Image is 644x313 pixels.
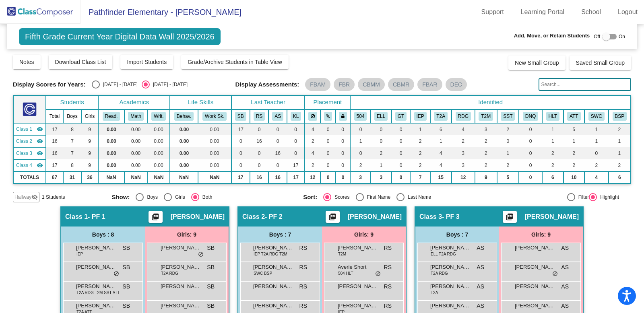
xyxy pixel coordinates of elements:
[65,213,88,221] span: Class 1
[371,123,392,135] td: 0
[287,159,305,171] td: 17
[188,59,282,65] span: Grade/Archive Students in Table View
[497,147,519,159] td: 1
[384,244,392,252] span: RS
[128,112,143,121] button: Math
[303,193,489,201] mat-radio-group: Select an option
[597,194,619,201] div: Highlight
[111,193,297,201] mat-radio-group: Select an option
[350,109,370,123] th: 504 Plan
[430,135,452,147] td: 1
[452,147,475,159] td: 3
[170,95,231,109] th: Life Skills
[63,123,81,135] td: 8
[120,55,173,69] button: Import Students
[46,171,63,183] td: 67
[430,263,471,271] span: [PERSON_NAME]
[37,162,43,169] mat-icon: visibility
[170,147,198,159] td: 0.00
[410,159,430,171] td: 2
[148,147,170,159] td: 0.00
[253,244,293,252] span: [PERSON_NAME]
[305,135,320,147] td: 2
[61,227,145,243] div: Boys : 8
[354,112,367,121] button: 504
[584,123,609,135] td: 1
[305,78,330,91] mat-chip: FBAM
[305,95,350,109] th: Placement
[46,159,63,171] td: 17
[124,135,148,147] td: 0.00
[63,171,81,183] td: 31
[371,147,392,159] td: 2
[519,135,542,147] td: 0
[100,81,138,88] div: [DATE] - [DATE]
[611,6,644,19] a: Logout
[477,244,484,252] span: AS
[49,55,113,69] button: Download Class List
[268,171,287,183] td: 16
[539,78,631,91] input: Search...
[198,123,231,135] td: 0.00
[13,135,46,147] td: Racheal Szarwinski - PF 2
[415,227,499,243] div: Boys : 7
[588,112,605,121] button: SWC
[305,123,320,135] td: 4
[37,138,43,144] mat-icon: visibility
[202,112,227,121] button: Work Sk.
[542,159,563,171] td: 2
[231,171,250,183] td: 17
[238,227,322,243] div: Boys : 7
[13,55,41,69] button: Notes
[576,60,625,66] span: Saved Small Group
[519,147,542,159] td: 0
[584,147,609,159] td: 0
[231,95,305,109] th: Last Teacher
[542,109,563,123] th: Health Issues/Concerns
[405,194,431,201] div: Last Name
[475,171,497,183] td: 9
[371,171,392,183] td: 3
[170,171,198,183] td: NaN
[609,109,631,123] th: Behavior Support Plan at some point during 2024-25 school year
[584,159,609,171] td: 2
[414,112,427,121] button: IEP
[250,135,269,147] td: 16
[519,171,542,183] td: 0
[584,171,609,183] td: 4
[594,33,600,40] span: Off
[475,159,497,171] td: 2
[336,171,351,183] td: 0
[505,213,514,224] mat-icon: picture_as_pdf
[475,147,497,159] td: 2
[350,95,631,109] th: Identified
[410,123,430,135] td: 1
[350,159,370,171] td: 2
[364,194,391,201] div: First Name
[331,194,349,201] div: Scores
[503,211,517,223] button: Print Students Details
[268,159,287,171] td: 0
[430,109,452,123] th: Tier 2A Reading Intervention at some point in the 2024-25 school year
[452,123,475,135] td: 4
[410,147,430,159] td: 2
[514,32,590,40] span: Add, Move, or Retain Students
[231,159,250,171] td: 0
[268,123,287,135] td: 0
[198,135,231,147] td: 0.00
[161,244,201,252] span: [PERSON_NAME]
[14,194,31,201] span: Hallway
[584,135,609,147] td: 1
[148,159,170,171] td: 0.00
[231,109,250,123] th: Sophia Butler
[371,135,392,147] td: 0
[98,147,124,159] td: 0.00
[46,123,63,135] td: 17
[124,171,148,183] td: NaN
[250,171,269,183] td: 16
[475,6,510,19] a: Support
[235,112,246,121] button: SB
[519,123,542,135] td: 0
[497,109,519,123] th: SST Process was initiated or continued this year
[231,147,250,159] td: 0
